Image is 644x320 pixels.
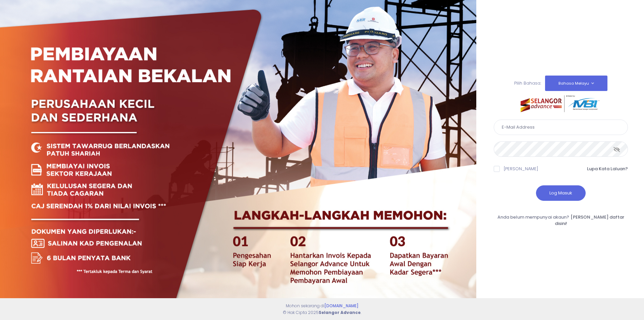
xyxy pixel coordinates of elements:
button: Bahasa Melayu [545,76,607,91]
span: Anda belum mempunyai akaun? [497,214,569,220]
a: Lupa Kata Laluan? [587,166,628,172]
label: [PERSON_NAME] [504,166,538,172]
img: selangor-advance.png [521,95,601,112]
input: E-Mail Address [494,120,628,135]
span: Mohon sekarang di © Hak Cipta 2025 . [283,303,361,315]
span: Pilih Bahasa: [514,80,541,86]
a: [DOMAIN_NAME] [324,303,359,309]
strong: Selangor Advance [319,310,361,315]
button: Log Masuk [536,185,586,201]
a: [PERSON_NAME] daftar disini! [555,214,625,227]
